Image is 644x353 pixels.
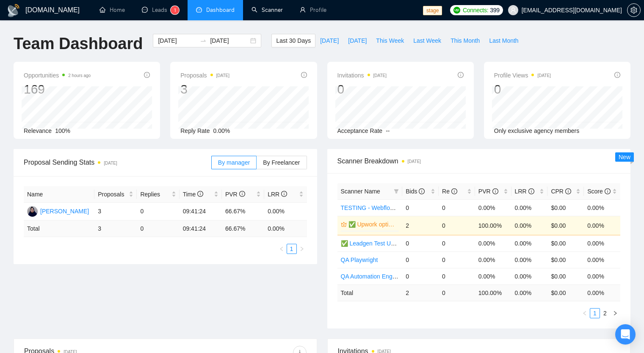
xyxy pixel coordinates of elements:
span: info-circle [197,191,203,197]
span: stage [423,6,442,15]
a: homeHome [100,6,125,14]
span: Last Week [413,36,441,45]
span: [DATE] [320,36,339,45]
li: Previous Page [580,308,590,318]
button: Last 30 Days [271,34,315,47]
td: $0.00 [547,235,584,251]
td: 0 [439,251,475,268]
span: 100% [55,127,70,134]
td: 0 [402,251,439,268]
span: setting [627,7,640,14]
td: 09:41:24 [180,221,222,237]
span: Acceptance Rate [337,127,383,134]
a: searchScanner [252,6,283,14]
span: Time [183,191,203,198]
span: filter [392,185,401,198]
button: Last Week [409,34,446,47]
span: info-circle [614,72,620,78]
input: Start date [158,36,196,45]
td: 66.67 % [222,221,264,237]
span: Last 30 Days [276,36,311,45]
span: Scanner Breakdown [337,156,621,166]
td: 0 [439,284,475,301]
img: logo [7,4,20,17]
span: Connects: [463,6,488,15]
span: Proposals [98,190,127,199]
span: 0.00% [213,127,230,134]
span: info-circle [419,188,425,194]
span: info-circle [281,191,287,197]
td: 0.00% [584,216,620,235]
div: 0 [337,81,387,97]
span: PVR [478,188,498,195]
span: info-circle [492,188,498,194]
time: [DATE] [216,73,229,78]
span: Score [587,188,610,195]
input: End date [210,36,249,45]
button: This Month [446,34,484,47]
time: [DATE] [537,73,550,78]
span: LRR [515,188,534,195]
span: [DATE] [348,36,367,45]
li: Previous Page [276,244,287,254]
td: 3 [94,203,137,221]
a: setting [627,7,641,14]
span: Last Month [489,36,518,45]
a: 1 [287,244,296,254]
div: 3 [180,81,229,97]
span: This Week [376,36,404,45]
span: Reply Rate [180,127,210,134]
td: 0.00% [584,235,620,251]
td: $0.00 [547,216,584,235]
td: $0.00 [547,268,584,284]
time: [DATE] [104,161,117,165]
span: to [200,37,207,44]
span: info-circle [605,188,611,194]
td: 0.00% [511,235,548,251]
span: Re [442,188,457,195]
span: CPR [551,188,571,195]
td: 2 [402,216,439,235]
span: 1 [174,7,176,13]
a: userProfile [300,6,326,14]
td: $ 0.00 [547,284,584,301]
td: 0 [439,216,475,235]
td: 09:41:24 [180,203,222,221]
a: messageLeads1 [142,6,179,14]
h1: Team Dashboard [14,34,143,54]
span: PVR [225,191,245,198]
li: 2 [600,308,610,318]
span: Only exclusive agency members [494,127,580,134]
time: [DATE] [408,159,421,164]
img: NN [27,206,38,217]
span: right [613,311,618,316]
td: 0.00 % [264,221,307,237]
span: info-circle [451,188,457,194]
td: 0.00% [511,216,548,235]
td: 0 [439,268,475,284]
a: NN[PERSON_NAME] [27,207,89,214]
td: 0.00% [511,268,548,284]
td: 0.00 % [511,284,548,301]
td: 0.00% [475,199,511,216]
time: [DATE] [373,73,387,78]
span: By Freelancer [263,159,300,166]
span: info-circle [239,191,245,197]
span: Relevance [24,127,52,134]
span: left [279,246,284,251]
span: info-circle [565,188,571,194]
span: swap-right [200,37,207,44]
td: $0.00 [547,199,584,216]
span: info-circle [144,72,150,78]
a: 2 [600,309,610,318]
button: [DATE] [343,34,371,47]
span: info-circle [301,72,307,78]
td: 3 [94,221,137,237]
img: upwork-logo.png [453,7,460,14]
td: 0.00% [584,251,620,268]
th: Proposals [94,186,137,203]
span: info-circle [458,72,464,78]
button: left [580,308,590,318]
li: Next Page [610,308,620,318]
th: Name [24,186,94,203]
